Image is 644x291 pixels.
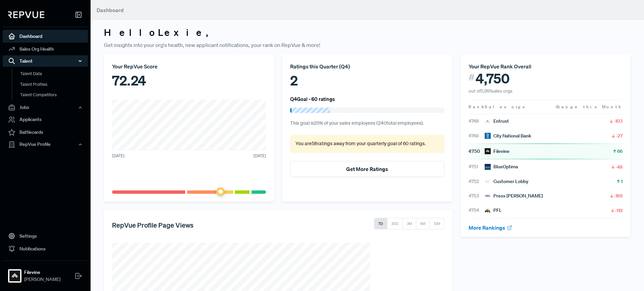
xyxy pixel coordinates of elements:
[112,62,266,70] div: Your RepVue Score
[485,148,491,154] img: Filevine
[3,230,88,242] a: Settings
[387,218,403,229] button: 30D
[24,276,60,283] span: [PERSON_NAME]
[476,70,510,86] span: 4,750
[3,126,88,139] a: Battlecards
[3,30,88,43] a: Dashboard
[485,192,543,199] div: Press [PERSON_NAME]
[3,113,88,126] a: Applicants
[469,70,475,84] span: #
[12,90,97,100] a: Talent Competitors
[485,118,509,125] div: Entrust
[469,178,485,185] span: 4752
[485,164,491,170] img: BlueOptima
[469,163,485,170] span: 4751
[12,68,97,79] a: Talent Data
[469,118,485,125] span: 4748
[290,96,335,102] h6: Q4 Goal - 60 ratings
[621,178,623,185] span: 1
[469,192,485,199] span: 4753
[290,120,444,127] p: This goal is 25 % of your sales employees ( 240 total employees).
[615,164,623,170] span: -48
[485,133,491,139] img: City National Bank
[617,148,623,155] span: 66
[97,7,124,13] span: Dashboard
[104,41,631,49] p: Get insights into your org's health, new applicant notifications, your rank on RepVue & more!
[24,269,60,276] strong: Filevine
[469,63,531,70] span: Your RepVue Rank Overall
[112,221,194,229] h5: RepVue Profile Page Views
[485,148,509,155] div: Filevine
[416,218,430,229] button: 6M
[3,242,88,255] a: Notifications
[3,102,88,113] button: Jobs
[556,104,623,110] span: Change this Month
[485,178,491,184] img: Customer Lobby
[104,27,631,38] h3: Hello Lexie ,
[290,161,444,177] button: Get More Ratings
[3,55,88,67] button: Talent
[469,88,513,94] span: out of 5,991 sales orgs
[485,207,502,214] div: PFL
[614,118,623,124] span: -103
[614,192,623,199] span: -169
[3,139,88,150] button: RepVue Profile
[485,193,491,199] img: Press Ganey
[616,132,623,139] span: -27
[296,140,439,148] p: You are 58 ratings away from your quarterly goal of 60 ratings .
[254,153,266,159] span: [DATE]
[485,208,491,214] img: PFL
[429,218,444,229] button: 12M
[374,218,387,229] button: 7D
[485,118,491,124] img: Entrust
[9,271,20,281] img: Filevine
[12,79,97,90] a: Talent Profiles
[3,43,88,55] a: Sales Org Health
[290,70,444,91] div: 2
[112,70,266,91] div: 72.24
[402,218,416,229] button: 3M
[3,260,88,286] a: FilevineFilevine[PERSON_NAME]
[469,104,485,110] span: Rank
[615,207,623,214] span: -119
[8,11,44,18] img: RepVue
[485,178,528,185] div: Customer Lobby
[469,207,485,214] span: 4754
[290,62,444,70] div: Ratings this Quarter ( Q4 )
[112,153,124,159] span: [DATE]
[485,132,531,139] div: City National Bank
[469,132,485,139] span: 4749
[485,163,518,170] div: BlueOptima
[485,104,526,110] span: Sales orgs
[469,224,513,231] a: More Rankings
[469,148,485,155] span: 4750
